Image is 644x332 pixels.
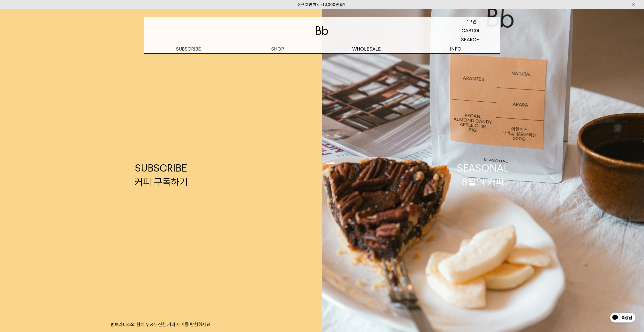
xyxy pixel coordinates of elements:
a: 신규 회원 가입 시 3,000원 할인 [297,2,347,7]
a: CART (0) [441,26,500,35]
div: SUBSCRIBE 커피 구독하기 [134,161,188,189]
img: 카카오톡 채널 1:1 채팅 버튼 [609,312,636,324]
p: SEARCH [461,35,480,44]
a: SHOP [233,44,322,53]
a: 로그인 [441,17,500,26]
p: (0) [474,26,479,35]
img: 로고 [316,26,328,35]
p: CART [462,26,474,35]
div: SEASONAL 8월의 커피 [457,161,509,189]
p: INFO [411,44,500,53]
p: 로그인 [464,17,477,26]
a: SUBSCRIBE [144,44,233,53]
p: WHOLESALE [322,44,411,53]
